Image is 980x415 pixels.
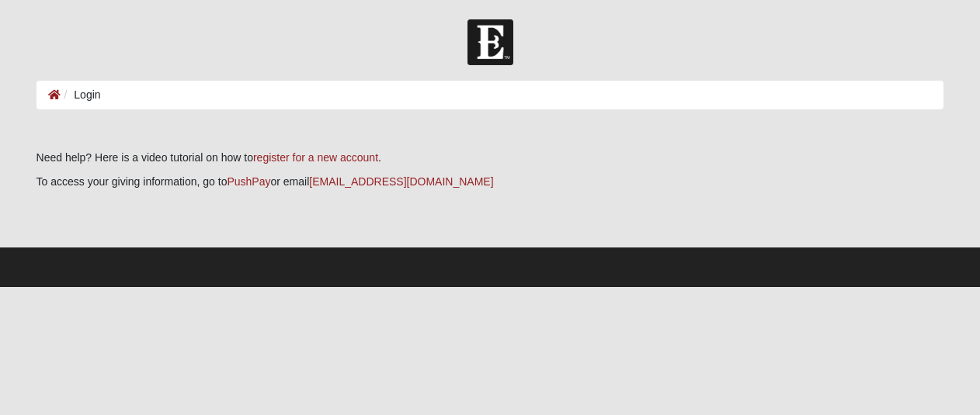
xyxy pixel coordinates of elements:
[309,175,493,188] a: [EMAIL_ADDRESS][DOMAIN_NAME]
[36,150,944,166] p: Need help? Here is a video tutorial on how to .
[61,87,101,103] li: Login
[253,151,378,164] a: register for a new account
[227,175,270,188] a: PushPay
[36,174,944,190] p: To access your giving information, go to or email
[467,19,513,65] img: Church of Eleven22 Logo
